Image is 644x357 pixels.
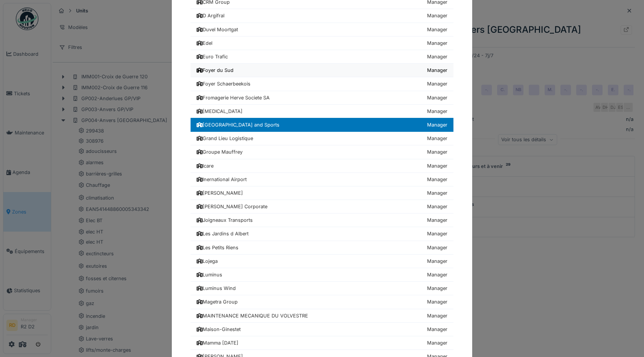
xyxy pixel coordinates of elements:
div: Manager [427,12,447,19]
a: Duvel Moortgat Manager [191,23,453,37]
a: Les Petits Riens Manager [191,241,453,255]
div: Manager [427,40,447,47]
div: Manager [427,162,447,169]
div: Icare [197,162,214,169]
div: Fromagerie Herve Societe SA [197,94,270,101]
a: Foyer du Sud Manager [191,64,453,77]
a: [PERSON_NAME] Manager [191,186,453,200]
div: Euro Trafic [197,53,228,60]
div: Manager [427,26,447,33]
div: Manager [427,94,447,101]
a: Les Jardins d Albert Manager [191,227,453,241]
div: Manager [427,339,447,346]
div: Manager [427,148,447,156]
div: Manager [427,135,447,142]
div: Grand Lieu Logistique [197,135,253,142]
div: [MEDICAL_DATA] [197,108,243,115]
div: Manager [427,189,447,197]
div: Les Jardins d Albert [197,230,249,237]
div: Manager [427,217,447,224]
div: Manager [427,80,447,87]
a: Joigneaux Transports Manager [191,214,453,227]
div: Maison-Ginestet [197,326,241,333]
a: Lojega Manager [191,255,453,268]
a: D Argifral Manager [191,9,453,23]
a: Groupe Mauffrey Manager [191,145,453,159]
a: Maison-Ginestet Manager [191,323,453,336]
div: Magetra Group [197,298,238,305]
div: Manager [427,285,447,292]
div: Foyer du Sud [197,67,233,74]
div: Edel [197,40,212,47]
div: [PERSON_NAME] Corporate [197,203,267,210]
div: Manager [427,203,447,210]
div: Groupe Mauffrey [197,148,243,156]
div: Manager [427,271,447,278]
div: [PERSON_NAME] [197,189,243,197]
div: MAINTENANCE MECANIQUE DU VOLVESTRE [197,312,308,319]
a: [GEOGRAPHIC_DATA] and Sports Manager [191,118,453,132]
div: Manager [427,312,447,319]
div: Foyer Schaerbeekois [197,80,250,87]
a: Inernational Airport Manager [191,173,453,186]
a: Magetra Group Manager [191,295,453,309]
a: Fromagerie Herve Societe SA Manager [191,91,453,105]
div: [GEOGRAPHIC_DATA] and Sports [197,121,279,128]
a: Luminus Manager [191,268,453,282]
a: Edel Manager [191,37,453,50]
div: Manager [427,53,447,60]
div: Luminus Wind [197,285,236,292]
div: Lojega [197,258,218,265]
div: Mamma [DATE] [197,339,238,346]
div: Manager [427,108,447,115]
div: Manager [427,230,447,237]
div: Manager [427,176,447,183]
div: Luminus [197,271,222,278]
a: Foyer Schaerbeekois Manager [191,77,453,91]
a: [MEDICAL_DATA] Manager [191,105,453,118]
a: Euro Trafic Manager [191,50,453,64]
div: Manager [427,244,447,251]
div: Joigneaux Transports [197,217,253,224]
div: D Argifral [197,12,224,19]
div: Les Petits Riens [197,244,238,251]
a: MAINTENANCE MECANIQUE DU VOLVESTRE Manager [191,309,453,323]
div: Inernational Airport [197,176,247,183]
div: Manager [427,326,447,333]
div: Manager [427,67,447,74]
div: Manager [427,121,447,128]
a: Luminus Wind Manager [191,282,453,295]
a: Icare Manager [191,159,453,173]
div: Duvel Moortgat [197,26,238,33]
a: Mamma [DATE] Manager [191,336,453,350]
a: Grand Lieu Logistique Manager [191,132,453,145]
div: Manager [427,258,447,265]
div: Manager [427,298,447,305]
a: [PERSON_NAME] Corporate Manager [191,200,453,214]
